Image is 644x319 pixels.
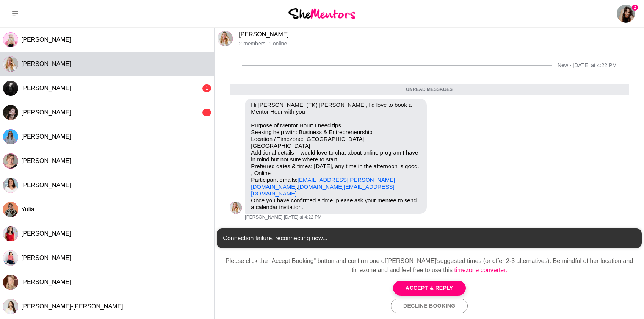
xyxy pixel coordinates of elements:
span: [PERSON_NAME] [21,255,71,261]
span: [PERSON_NAME] [21,109,71,116]
div: Tarisha Tourok [3,178,18,193]
img: Y [3,202,18,217]
img: C [3,105,18,120]
img: L [3,81,18,96]
div: Eloise Tomkins [3,32,18,47]
img: N [218,31,233,46]
div: Jolynne Rydz [3,250,18,266]
img: She Mentors Logo [288,8,355,19]
div: 1 [202,84,211,92]
a: [DOMAIN_NAME][EMAIL_ADDRESS][DOMAIN_NAME] [251,183,394,197]
div: Casey Aubin [3,105,18,120]
img: T [3,178,18,193]
div: Philippa Sutherland [3,275,18,290]
img: R [3,153,18,169]
div: 1 [202,109,211,116]
span: [PERSON_NAME]-[PERSON_NAME] [21,303,123,310]
div: Janelle Kee-Sue [3,299,18,314]
div: New - [DATE] at 4:22 PM [558,62,617,69]
div: Natalia Yusenis [3,56,18,72]
div: Natalia Yusenis [230,202,242,214]
span: [PERSON_NAME] [21,133,71,140]
img: J [3,250,18,266]
div: Please click the "Accept Booking" button and confirm one of [PERSON_NAME]' suggested times (or of... [221,256,638,275]
img: M [3,129,18,144]
div: Connection failure, reconnecting now... [217,228,642,248]
a: [PERSON_NAME] [239,31,289,38]
a: timezone converter. [454,267,508,273]
img: J [3,299,18,314]
div: Yulia [3,202,18,217]
span: [PERSON_NAME] [21,61,71,67]
div: Unread messages [230,84,629,96]
a: Taliah-Kate (TK) Byron2 [617,5,635,23]
span: Yulia [21,206,34,213]
button: Decline Booking [391,299,468,313]
img: D [3,226,18,241]
p: Purpose of Mentor Hour: I need tips Seeking help with: Business & Entrepreneurship Location / Tim... [251,122,421,197]
a: [EMAIL_ADDRESS][PERSON_NAME][DOMAIN_NAME] [251,177,395,190]
img: Taliah-Kate (TK) Byron [617,5,635,23]
span: [PERSON_NAME] [21,182,71,188]
p: Hi [PERSON_NAME] (TK) [PERSON_NAME], I'd love to book a Mentor Hour with you! [251,102,421,115]
img: N [230,202,242,214]
span: 2 [632,5,638,11]
img: E [3,32,18,47]
button: Accept & Reply [393,281,466,296]
div: Lior Albeck-Ripka [3,81,18,96]
span: [PERSON_NAME] [21,85,71,91]
span: [PERSON_NAME] [245,214,282,220]
div: Dr Missy Wolfman [3,226,18,241]
p: 2 members , 1 online [239,41,641,47]
img: P [3,275,18,290]
p: Once you have confirmed a time, please ask your mentee to send a calendar invitation. [251,197,421,211]
span: [PERSON_NAME] [21,36,71,43]
div: Ruth Slade [3,153,18,169]
span: [PERSON_NAME] [21,230,71,237]
time: 2025-09-09T06:22:10.337Z [284,214,321,220]
img: N [3,56,18,72]
div: Mona Swarup [3,129,18,144]
span: [PERSON_NAME] [21,158,71,164]
span: [PERSON_NAME] [21,279,71,285]
div: Natalia Yusenis [218,31,233,46]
